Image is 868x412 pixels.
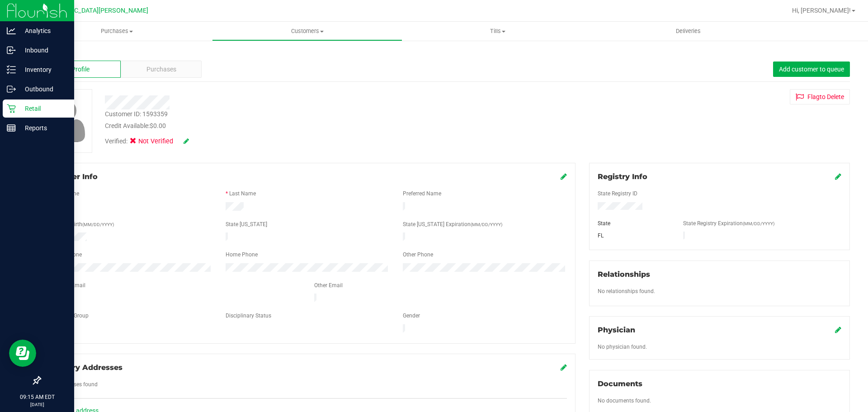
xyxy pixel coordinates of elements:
button: Add customer to queue [773,62,850,77]
span: Delivery Addresses [48,363,123,372]
div: Customer ID: 1593359 [105,109,168,119]
span: Purchases [146,65,176,74]
a: Deliveries [593,22,783,41]
button: Flagto Delete [790,89,850,104]
span: Registry Info [598,172,647,181]
a: Customers [212,22,402,41]
p: Inventory [16,64,70,75]
span: Tills [403,27,592,35]
span: Customers [212,27,402,35]
span: Purchases [22,27,212,35]
label: Other Phone [403,251,433,259]
span: Not Verified [138,137,175,147]
inline-svg: Outbound [7,85,16,94]
label: State Registry ID [598,189,637,198]
div: FL [591,232,677,240]
span: Relationships [598,270,650,279]
span: (MM/DD/YYYY) [471,222,502,227]
label: Date of Birth [52,220,114,228]
a: Tills [402,22,593,41]
span: Add customer to queue [779,66,844,73]
p: [DATE] [4,401,70,408]
span: [GEOGRAPHIC_DATA][PERSON_NAME] [37,7,148,14]
label: State Registry Expiration [683,219,774,227]
span: Physician [598,326,635,334]
span: (MM/DD/YYYY) [743,221,774,226]
label: Home Phone [226,251,258,259]
label: Preferred Name [403,189,441,198]
p: 09:15 AM EDT [4,393,70,401]
span: $0.00 [150,122,166,129]
inline-svg: Retail [7,104,16,113]
label: State [US_STATE] Expiration [403,220,502,228]
label: Last Name [229,189,256,198]
a: Purchases [22,22,212,41]
p: Retail [16,103,70,114]
iframe: Resource center [9,340,36,367]
p: Outbound [16,84,70,95]
div: State [591,219,677,227]
span: Hi, [PERSON_NAME]! [792,7,851,14]
label: Other Email [314,281,343,289]
inline-svg: Analytics [7,26,16,35]
label: Disciplinary Status [226,312,271,320]
label: Gender [403,312,420,320]
p: Inbound [16,45,70,56]
span: Deliveries [664,27,713,35]
div: Verified: [105,137,189,147]
span: Profile [71,65,90,74]
label: State [US_STATE] [226,220,267,228]
label: No relationships found. [598,287,655,295]
inline-svg: Inbound [7,46,16,55]
inline-svg: Inventory [7,65,16,74]
inline-svg: Reports [7,123,16,133]
span: No physician found. [598,344,647,350]
p: Analytics [16,25,70,36]
div: Credit Available: [105,121,503,131]
span: (MM/DD/YYYY) [82,222,114,227]
p: Reports [16,123,70,133]
span: Documents [598,379,642,388]
span: No documents found. [598,398,651,404]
